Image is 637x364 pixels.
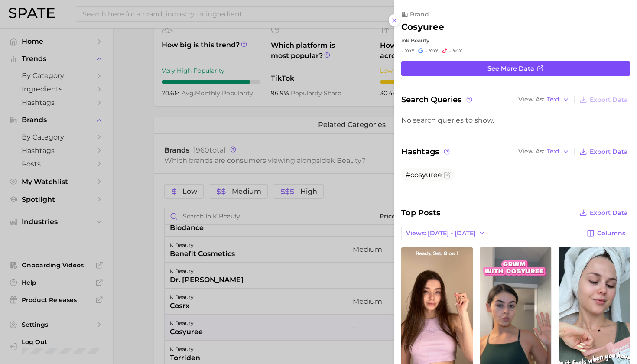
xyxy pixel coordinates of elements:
[582,226,630,240] button: Columns
[401,146,451,158] span: Hashtags
[401,226,490,240] button: Views: [DATE] - [DATE]
[547,97,560,102] span: Text
[410,10,429,18] span: brand
[406,171,442,179] span: #cosyuree
[597,230,625,237] span: Columns
[449,47,451,54] span: -
[401,37,630,44] div: in
[590,96,628,104] span: Export Data
[547,149,560,154] span: Text
[406,230,476,237] span: Views: [DATE] - [DATE]
[401,94,474,106] span: Search Queries
[401,61,630,76] a: See more data
[425,47,427,54] span: -
[577,94,630,106] button: Export Data
[405,47,415,54] span: YoY
[518,149,544,154] span: View As
[590,209,628,217] span: Export Data
[516,146,572,157] button: View AsText
[406,37,429,44] span: k beauty
[516,94,572,105] button: View AsText
[452,47,462,54] span: YoY
[518,97,544,102] span: View As
[577,146,630,158] button: Export Data
[429,47,439,54] span: YoY
[487,65,534,72] span: See more data
[401,116,630,124] div: No search queries to show.
[401,207,440,219] span: Top Posts
[590,148,628,156] span: Export Data
[401,22,444,32] h2: cosyuree
[444,172,451,179] button: Flag as miscategorized or irrelevant
[401,47,403,54] span: -
[577,207,630,219] button: Export Data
